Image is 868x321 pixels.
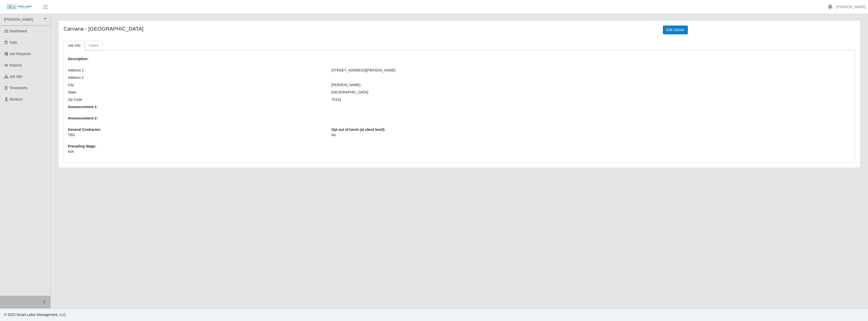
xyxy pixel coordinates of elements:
[10,52,31,56] span: Job Requests
[10,29,27,33] span: Dashboard
[328,97,591,102] div: 75141
[68,128,101,132] b: General Contractor:
[64,90,328,95] div: State
[85,41,103,51] a: Users
[331,128,385,132] b: Opt out of lunch (at client level):
[68,144,96,148] b: Prevailing Wage:
[68,149,587,154] p: N/A
[64,41,85,51] a: Job Info
[68,116,98,120] b: Announcement 2:
[663,26,688,34] a: Edit Jobsite
[328,82,591,88] div: [PERSON_NAME]
[64,97,328,102] div: Zip Code
[10,75,22,79] span: job site
[836,4,865,10] a: [PERSON_NAME]
[10,40,17,44] span: Todo
[7,4,32,10] img: SLM Logo
[328,68,591,73] div: [STREET_ADDRESS][PERSON_NAME]
[10,86,28,90] span: Timesheets
[64,68,328,73] div: Address 1
[64,26,655,32] h4: Carvana - [GEOGRAPHIC_DATA]
[10,63,22,67] span: Reports
[328,90,591,95] div: [GEOGRAPHIC_DATA]
[64,82,328,88] div: City
[68,57,89,61] b: Description:
[68,132,324,138] p: TBD
[64,75,328,80] div: Address 2
[68,105,98,109] b: Announcement 1:
[4,313,66,317] span: © 2025 Smart Labor Management, LLC
[331,132,587,138] p: No
[10,97,23,101] span: Workers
